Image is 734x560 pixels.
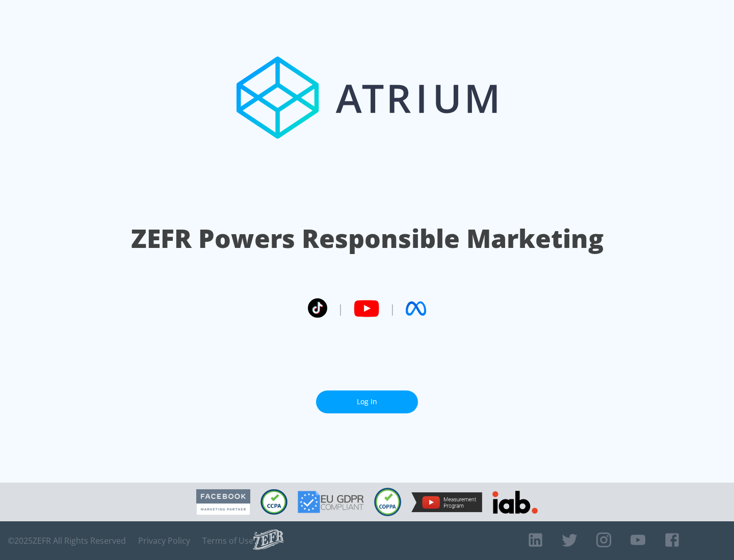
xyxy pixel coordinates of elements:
span: © 2025 ZEFR All Rights Reserved [8,536,126,546]
a: Terms of Use [202,536,253,546]
img: COPPA Compliant [374,488,401,516]
h1: ZEFR Powers Responsible Marketing [131,221,604,256]
img: GDPR Compliant [298,491,364,513]
img: Facebook Marketing Partner [196,489,250,515]
a: Log In [316,390,418,413]
img: IAB [492,491,538,514]
span: | [337,301,344,316]
img: CCPA Compliant [260,489,287,515]
img: YouTube Measurement Program [411,492,482,512]
a: Privacy Policy [138,536,190,546]
span: | [389,301,396,316]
